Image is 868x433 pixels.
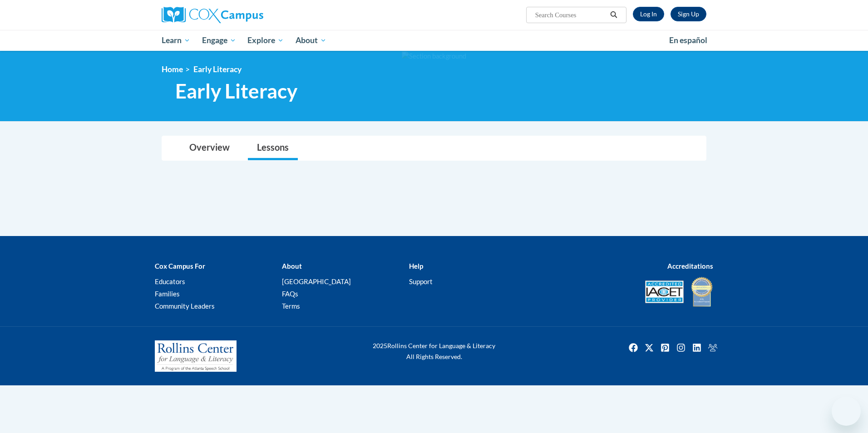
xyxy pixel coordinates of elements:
img: Pinterest icon [658,340,672,355]
button: Search [607,10,621,20]
a: FAQs [282,290,298,298]
img: Cox Campus [162,7,263,23]
iframe: Button to launch messaging window [832,397,861,426]
a: Log In [633,7,664,21]
a: Register [671,7,706,21]
a: Learn [156,30,196,51]
a: Facebook Group [705,340,720,355]
a: About [290,30,332,51]
img: Twitter icon [642,340,656,355]
span: Explore [247,35,284,46]
div: Main menu [148,30,720,51]
a: Educators [155,277,185,285]
img: Facebook group icon [705,340,720,355]
b: Accreditations [667,262,713,270]
a: Lessons [248,136,298,160]
b: About [282,262,302,270]
span: Engage [202,35,236,46]
span: About [296,35,326,46]
a: Instagram [674,340,688,355]
input: Search Courses [534,10,607,20]
a: [GEOGRAPHIC_DATA] [282,277,351,285]
a: Explore [242,30,290,51]
img: LinkedIn icon [690,340,704,355]
b: Help [409,262,423,270]
img: IDA® Accredited [690,276,713,308]
a: Overview [180,136,239,160]
a: Pinterest [658,340,672,355]
a: Support [409,277,433,285]
span: En español [669,35,707,45]
img: Instagram icon [674,340,688,355]
a: Engage [196,30,242,51]
a: Twitter [642,340,656,355]
div: Rollins Center for Language & Literacy All Rights Reserved. [339,340,529,362]
b: Cox Campus For [155,262,205,270]
img: Section background [402,51,466,61]
span: 2025 [373,342,387,349]
span: Learn [162,35,190,46]
img: Accredited IACET® Provider [645,280,684,303]
img: Facebook icon [626,340,641,355]
a: Facebook [626,340,641,355]
span: Early Literacy [175,79,297,103]
a: Cox Campus [162,7,334,23]
a: Community Leaders [155,302,215,310]
a: Terms [282,302,300,310]
a: Families [155,290,180,298]
a: Home [162,64,183,74]
img: Rollins Center for Language & Literacy - A Program of the Atlanta Speech School [155,340,237,372]
a: Linkedin [690,340,704,355]
a: En español [663,31,713,50]
span: Early Literacy [193,64,242,74]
